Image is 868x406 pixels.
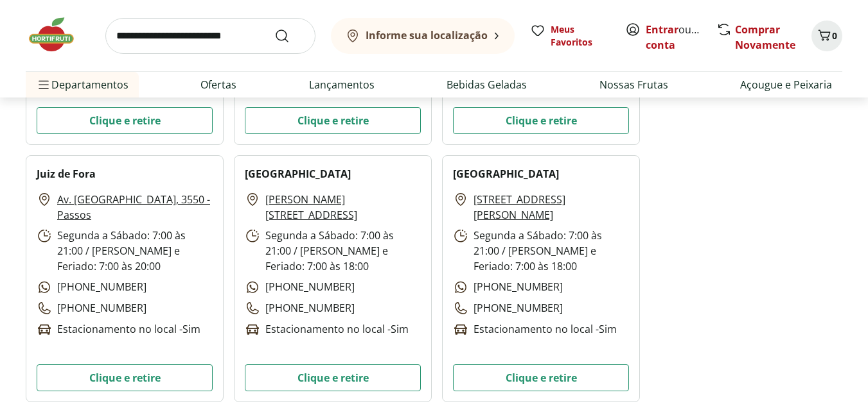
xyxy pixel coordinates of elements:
[265,192,421,223] a: [PERSON_NAME][STREET_ADDRESS]
[453,321,617,337] p: Estacionamento no local - Sim
[646,22,678,37] a: Entrar
[646,22,703,53] span: ou
[740,77,832,92] a: Açougue e Peixaria
[105,18,315,54] input: search
[37,166,96,182] h2: Juiz de Fora
[366,28,488,42] b: Informe sua localização
[331,18,515,54] button: Informe sua localização
[447,77,527,92] a: Bebidas Geladas
[811,21,842,51] button: Carrinho
[245,228,421,274] p: Segunda a Sábado: 7:00 às 21:00 / [PERSON_NAME] e Feriado: 7:00 às 18:00
[735,22,795,52] a: Comprar Novamente
[37,300,146,316] p: [PHONE_NUMBER]
[245,300,355,316] p: [PHONE_NUMBER]
[453,166,559,182] h2: [GEOGRAPHIC_DATA]
[200,77,236,92] a: Ofertas
[474,192,629,223] a: [STREET_ADDRESS][PERSON_NAME]
[551,23,610,49] span: Meus Favoritos
[36,69,51,100] button: Menu
[37,279,146,295] p: [PHONE_NUMBER]
[37,364,213,391] button: Clique e retire
[453,279,563,295] p: [PHONE_NUMBER]
[37,228,213,274] p: Segunda a Sábado: 7:00 às 21:00 / [PERSON_NAME] e Feriado: 7:00 às 20:00
[832,30,837,42] span: 0
[274,28,305,44] button: Submit Search
[309,77,375,92] a: Lançamentos
[245,279,355,295] p: [PHONE_NUMBER]
[245,107,421,134] button: Clique e retire
[26,15,90,54] img: Hortifruti
[453,364,629,391] button: Clique e retire
[245,321,409,337] p: Estacionamento no local - Sim
[530,23,610,49] a: Meus Favoritos
[57,192,213,223] a: Av. [GEOGRAPHIC_DATA], 3550 - Passos
[453,107,629,134] button: Clique e retire
[646,22,716,52] a: Criar conta
[245,166,351,182] h2: [GEOGRAPHIC_DATA]
[37,107,213,134] button: Clique e retire
[37,321,200,337] p: Estacionamento no local - Sim
[36,69,128,100] span: Departamentos
[453,300,563,316] p: [PHONE_NUMBER]
[599,77,668,92] a: Nossas Frutas
[245,364,421,391] button: Clique e retire
[453,228,629,274] p: Segunda a Sábado: 7:00 às 21:00 / [PERSON_NAME] e Feriado: 7:00 às 18:00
